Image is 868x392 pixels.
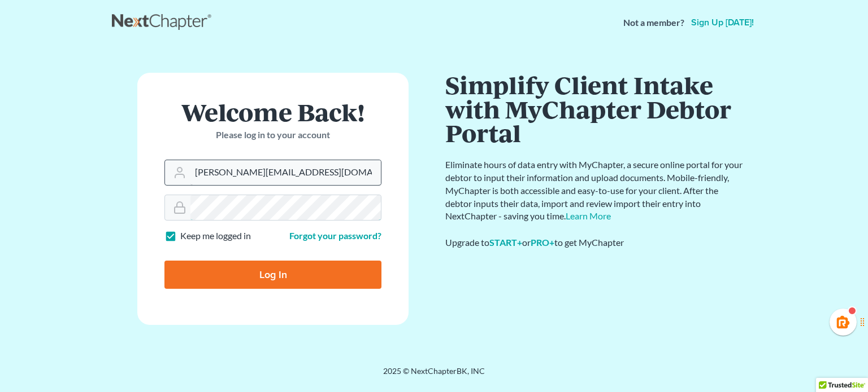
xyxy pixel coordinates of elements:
p: Please log in to your account [164,129,381,142]
a: Sign up [DATE]! [689,18,756,27]
a: PRO+ [531,237,554,248]
h1: Simplify Client Intake with MyChapter Debtor Portal [445,73,745,145]
a: START+ [489,237,522,248]
input: Log In [164,261,381,289]
input: Email Address [190,160,381,185]
div: Upgrade to or to get MyChapter [445,236,745,249]
div: 2025 © NextChapterBK, INC [112,365,756,386]
a: Learn More [566,210,611,221]
a: Forgot your password? [289,230,381,241]
h1: Welcome Back! [164,100,381,124]
p: Eliminate hours of data entry with MyChapter, a secure online portal for your debtor to input the... [445,158,745,223]
strong: Not a member? [623,16,684,29]
label: Keep me logged in [180,230,251,243]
